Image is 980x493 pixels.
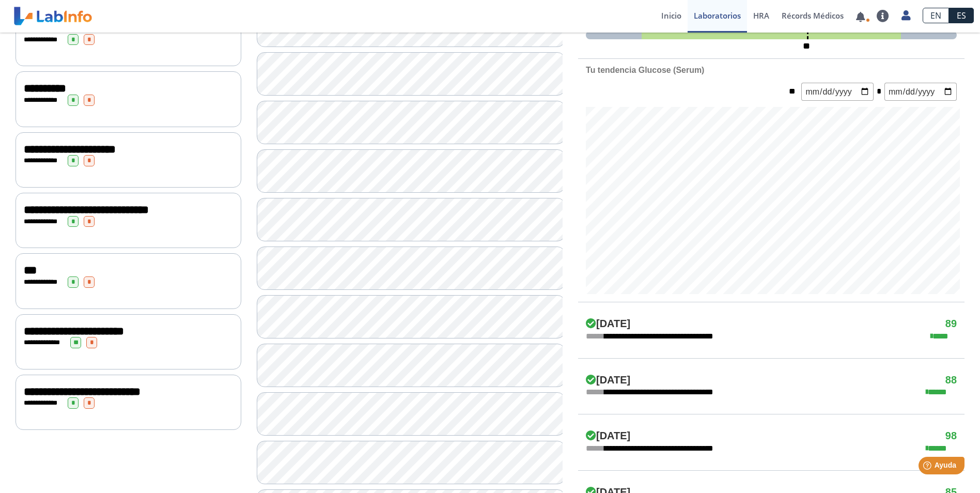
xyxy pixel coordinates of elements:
h4: 89 [945,318,957,330]
h4: [DATE] [586,318,630,330]
a: EN [923,8,949,23]
h4: [DATE] [586,374,630,387]
h4: 88 [945,374,957,387]
h4: [DATE] [586,430,630,442]
span: HRA [753,10,769,21]
input: mm/dd/yyyy [884,83,957,101]
b: Tu tendencia Glucose (Serum) [586,66,704,74]
iframe: Help widget launcher [888,453,969,482]
input: mm/dd/yyyy [801,83,874,101]
h4: 98 [945,430,957,442]
a: ES [949,8,974,23]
